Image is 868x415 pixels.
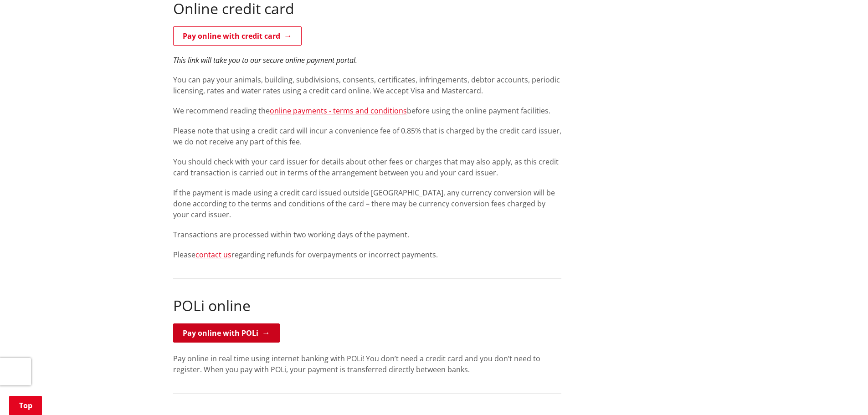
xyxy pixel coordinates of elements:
[173,74,561,96] p: You can pay your animals, building, subdivisions, consents, certificates, infringements, debtor a...
[173,297,561,314] h2: POLi online
[173,187,561,220] p: If the payment is made using a credit card issued outside [GEOGRAPHIC_DATA], any currency convers...
[173,229,561,240] p: Transactions are processed within two working days of the payment.
[173,55,357,65] em: This link will take you to our secure online payment portal.
[195,250,231,260] a: contact us
[173,156,561,178] p: You should check with your card issuer for details about other fees or charges that may also appl...
[173,323,280,343] a: Pay online with POLi
[173,26,302,46] a: Pay online with credit card
[826,377,859,410] iframe: Messenger Launcher
[173,353,561,375] p: Pay online in real time using internet banking with POLi! You don’t need a credit card and you do...
[270,106,407,116] a: online payments - terms and conditions
[173,249,561,260] p: Please regarding refunds for overpayments or incorrect payments.
[173,105,561,116] p: We recommend reading the before using the online payment facilities.
[173,125,561,147] p: Please note that using a credit card will incur a convenience fee of 0.85% that is charged by the...
[9,396,42,415] a: Top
